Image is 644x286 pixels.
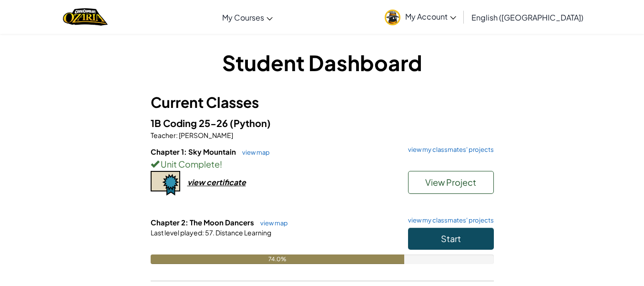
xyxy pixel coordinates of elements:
[159,159,220,169] span: Unit Complete
[63,7,107,27] img: Home
[204,228,215,237] span: 57.
[405,11,456,21] span: My Account
[151,117,230,129] span: 1B Coding 25-26
[385,10,400,25] img: avatar
[408,171,494,194] button: View Project
[151,147,237,156] span: Chapter 1: Sky Mountain
[380,2,461,32] a: My Account
[408,228,494,250] button: Start
[151,131,176,139] span: Teacher
[215,228,271,237] span: Distance Learning
[151,177,246,187] a: view certificate
[176,131,178,139] span: :
[202,228,204,237] span: :
[217,4,277,30] a: My Courses
[187,177,246,187] div: view certificate
[425,177,476,188] span: View Project
[151,228,202,237] span: Last level played
[63,7,107,27] a: Ozaria by CodeCombat logo
[151,218,256,227] span: Chapter 2: The Moon Dancers
[222,12,264,22] span: My Courses
[403,147,494,153] a: view my classmates' projects
[151,48,494,77] h1: Student Dashboard
[230,117,271,129] span: (Python)
[151,254,405,264] div: 74.0%
[237,148,270,156] a: view map
[441,233,461,244] span: Start
[403,217,494,223] a: view my classmates' projects
[220,159,222,169] span: !
[151,92,494,113] h3: Current Classes
[467,4,588,30] a: English ([GEOGRAPHIC_DATA])
[471,12,583,22] span: English ([GEOGRAPHIC_DATA])
[151,171,180,196] img: certificate-icon.png
[178,131,233,139] span: [PERSON_NAME]
[256,219,288,227] a: view map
